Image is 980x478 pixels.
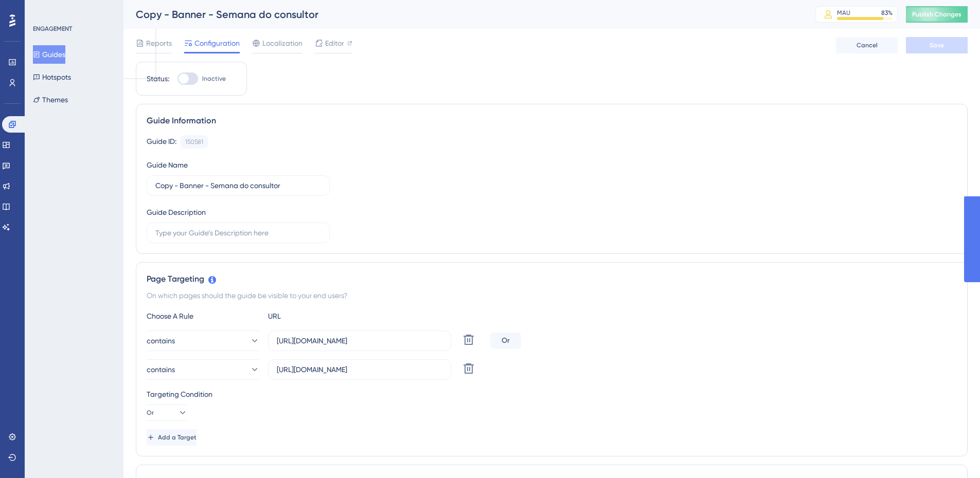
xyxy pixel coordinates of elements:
input: yourwebsite.com/path [277,364,442,375]
button: Publish Changes [906,6,968,23]
div: On which pages should the guide be visible to your end users? [147,289,957,302]
div: 83 % [881,9,893,17]
span: Configuration [194,37,240,49]
span: Localization [262,37,302,49]
div: Page Targeting [147,273,957,285]
button: contains [147,330,260,351]
iframe: UserGuiding AI Assistant Launcher [937,437,968,468]
input: Type your Guide’s Name here [155,180,321,191]
button: Save [906,37,968,53]
button: Cancel [836,37,898,53]
div: Guide Description [147,206,206,218]
button: Hotspots [33,68,71,86]
span: Publish Changes [912,10,961,19]
span: Editor [325,37,344,49]
div: Status: [147,72,169,85]
span: contains [147,335,175,347]
button: Themes [33,90,68,109]
span: Or [147,409,154,417]
span: contains [147,363,175,376]
span: Add a Target [158,433,197,442]
div: URL [268,310,381,322]
input: yourwebsite.com/path [277,335,442,346]
div: Targeting Condition [147,388,957,400]
div: MAU [837,9,850,17]
button: contains [147,359,260,380]
button: Guides [33,45,65,64]
div: Copy - Banner - Semana do consultor [136,7,790,22]
button: Add a Target [147,429,197,446]
div: Guide Name [147,159,188,171]
span: Save [930,41,944,49]
span: Cancel [857,41,878,49]
div: Guide Information [147,115,957,127]
div: 150581 [185,138,203,146]
input: Type your Guide’s Description here [155,227,321,238]
div: Or [490,333,521,349]
div: Choose A Rule [147,310,260,322]
span: Inactive [202,75,226,83]
button: Or [147,405,188,421]
div: Guide ID: [147,135,176,149]
div: ENGAGEMENT [33,25,72,33]
span: Reports [146,37,172,49]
